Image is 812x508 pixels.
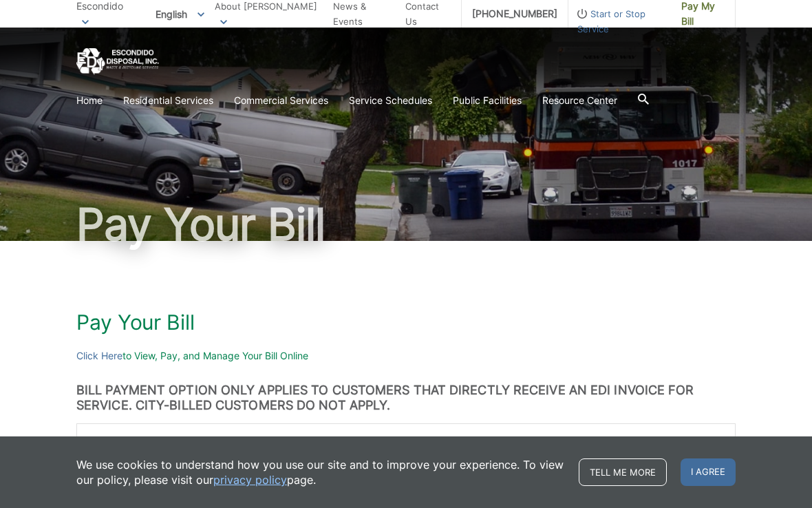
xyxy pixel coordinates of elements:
span: English [145,3,215,25]
p: We use cookies to understand how you use our site and to improve your experience. To view our pol... [76,457,565,487]
h1: Pay Your Bill [76,202,736,246]
h1: Pay Your Bill [76,310,736,335]
a: Public Facilities [453,93,522,108]
a: Resource Center [542,93,617,108]
a: Commercial Services [234,93,328,108]
a: EDCD logo. Return to the homepage. [76,48,159,75]
a: Home [76,93,103,108]
a: privacy policy [213,472,287,487]
a: Service Schedules [349,93,432,108]
a: Click Here [76,348,122,363]
p: to View, Pay, and Manage Your Bill Online [76,348,736,363]
a: Tell me more [579,458,667,486]
span: I agree [681,458,736,486]
a: Residential Services [123,93,213,108]
h3: BILL PAYMENT OPTION ONLY APPLIES TO CUSTOMERS THAT DIRECTLY RECEIVE AN EDI INVOICE FOR SERVICE. C... [76,383,736,413]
